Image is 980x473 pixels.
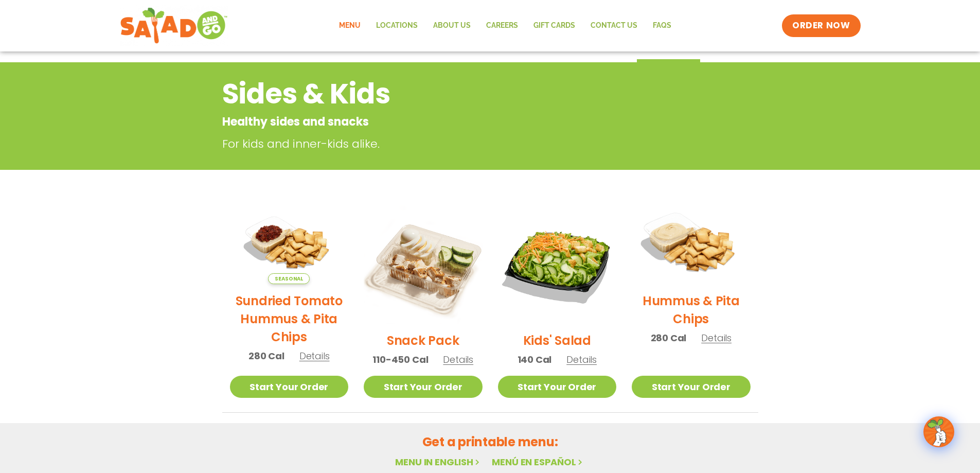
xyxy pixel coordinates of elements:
[222,113,675,130] p: Healthy sides and snacks
[120,5,228,46] img: new-SAG-logo-768×292
[395,456,482,468] a: Menu in English
[623,197,759,292] img: Product photo for Hummus & Pita Chips
[268,273,310,284] span: Seasonal
[222,73,675,115] h2: Sides & Kids
[792,20,850,32] span: ORDER NOW
[331,14,679,38] nav: Menu
[523,331,591,349] h2: Kids' Salad
[492,456,584,468] a: Menú en español
[364,376,483,398] a: Start Your Order
[645,14,679,38] a: FAQs
[299,349,330,362] span: Details
[478,14,526,38] a: Careers
[368,14,425,38] a: Locations
[583,14,645,38] a: Contact Us
[222,135,680,152] p: For kids and inner-kids alike.
[230,292,349,346] h2: Sundried Tomato Hummus & Pita Chips
[425,14,478,38] a: About Us
[782,14,860,37] a: ORDER NOW
[443,353,473,366] span: Details
[372,353,428,366] span: 110-450 Cal
[498,205,617,324] img: Product photo for Kids’ Salad
[331,14,368,38] a: Menu
[701,331,732,344] span: Details
[364,205,483,324] img: Product photo for Snack Pack
[566,353,597,366] span: Details
[230,205,349,284] img: Product photo for Sundried Tomato Hummus & Pita Chips
[651,331,687,345] span: 280 Cal
[632,376,751,398] a: Start Your Order
[518,353,552,366] span: 140 Cal
[924,417,953,446] img: wpChatIcon
[498,376,617,398] a: Start Your Order
[387,331,459,349] h2: Snack Pack
[230,376,349,398] a: Start Your Order
[222,433,758,451] h2: Get a printable menu:
[526,14,583,38] a: GIFT CARDS
[632,292,751,328] h2: Hummus & Pita Chips
[248,349,284,363] span: 280 Cal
